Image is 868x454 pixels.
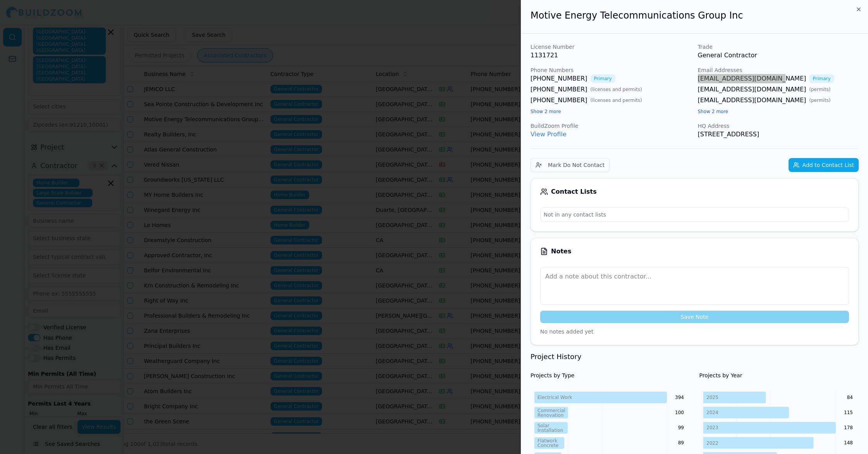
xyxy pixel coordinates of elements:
text: 99 [678,425,684,430]
tspan: Flatwork [537,438,557,444]
span: Primary [809,74,834,83]
tspan: Installation [537,428,563,433]
p: HQ Address [698,122,859,130]
tspan: 2023 [706,425,718,430]
a: [EMAIL_ADDRESS][DOMAIN_NAME] [698,74,806,83]
text: 148 [844,440,853,445]
p: License Number [530,43,692,51]
text: 89 [678,440,684,445]
tspan: Concrete [537,443,558,448]
span: ( licenses and permits ) [591,97,642,103]
tspan: Electrical Work [537,395,572,400]
text: 178 [844,425,853,430]
h4: Projects by Type [530,371,690,379]
button: Mark Do Not Contact [530,158,610,172]
a: [EMAIL_ADDRESS][DOMAIN_NAME] [698,96,806,105]
tspan: Commercial [537,408,565,413]
tspan: Renovation [537,413,564,418]
p: Trade [698,43,859,51]
a: View Profile [530,131,567,138]
p: Phone Numbers [530,66,692,74]
tspan: 2024 [706,410,718,415]
span: ( permits ) [809,97,830,103]
a: [PHONE_NUMBER] [530,96,587,105]
button: Show 2 more [698,108,728,115]
text: 100 [675,410,684,415]
a: [PHONE_NUMBER] [530,74,587,83]
p: [STREET_ADDRESS] [698,130,859,139]
a: [PHONE_NUMBER] [530,85,587,94]
text: 115 [844,410,853,415]
div: Contact Lists [540,188,849,196]
p: BuildZoom Profile [530,122,692,130]
p: Not in any contact lists [541,208,849,222]
div: Notes [540,248,849,255]
span: ( licenses and permits ) [591,86,642,93]
tspan: 2025 [706,395,718,400]
p: 1131721 [530,51,692,60]
button: Show 2 more [530,108,561,115]
p: No notes added yet [540,328,849,335]
text: 84 [847,395,852,400]
h4: Projects by Year [699,371,859,379]
a: [EMAIL_ADDRESS][DOMAIN_NAME] [698,85,806,94]
span: ( permits ) [809,86,830,93]
span: Primary [591,74,615,83]
p: General Contractor [698,51,859,60]
p: Email Addresses [698,66,859,74]
tspan: Solar [537,423,549,428]
text: 394 [675,395,684,400]
button: Add to Contact List [789,158,859,172]
tspan: 2022 [706,440,718,446]
h3: Project History [530,351,859,362]
h2: Motive Energy Telecommunications Group Inc [530,9,859,22]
